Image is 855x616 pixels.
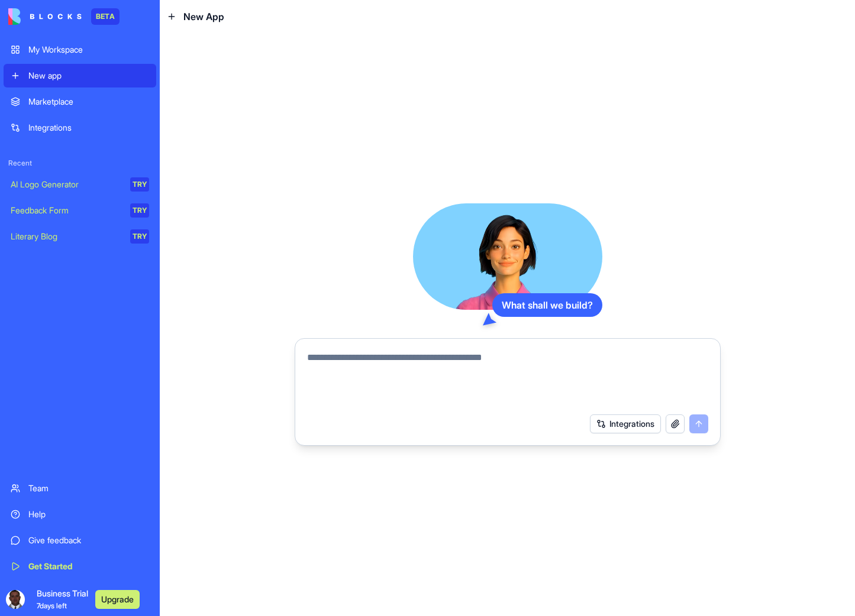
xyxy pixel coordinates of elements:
[4,116,156,140] a: Integrations
[28,122,149,134] div: Integrations
[4,476,156,500] a: Team
[37,588,88,611] span: Business Trial
[4,38,156,61] a: My Workspace
[28,70,149,82] div: New app
[130,203,149,218] div: TRY
[28,534,149,546] div: Give feedback
[11,179,122,190] div: AI Logo Generator
[28,560,149,572] div: Get Started
[28,482,149,494] div: Team
[130,177,149,192] div: TRY
[91,8,120,25] div: BETA
[11,205,122,216] div: Feedback Form
[492,293,602,317] div: What shall we build?
[4,158,156,168] span: Recent
[28,96,149,108] div: Marketplace
[95,590,140,609] button: Upgrade
[4,555,156,578] a: Get Started
[11,231,122,242] div: Literary Blog
[4,529,156,552] a: Give feedback
[8,8,82,25] img: logo
[4,199,156,222] a: Feedback FormTRY
[4,90,156,114] a: Marketplace
[37,601,67,610] span: 7 days left
[28,44,149,56] div: My Workspace
[590,414,661,433] button: Integrations
[130,229,149,244] div: TRY
[8,8,120,25] a: BETA
[183,9,224,24] span: New App
[4,225,156,248] a: Literary BlogTRY
[4,64,156,87] a: New app
[28,508,149,520] div: Help
[4,173,156,196] a: AI Logo GeneratorTRY
[6,590,25,609] img: ACg8ocLoLlniPeOx5CJ5zP3C9gkwP9KAXWoB-AwmnxJtqF3v-ZqFv80=s96-c
[4,502,156,526] a: Help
